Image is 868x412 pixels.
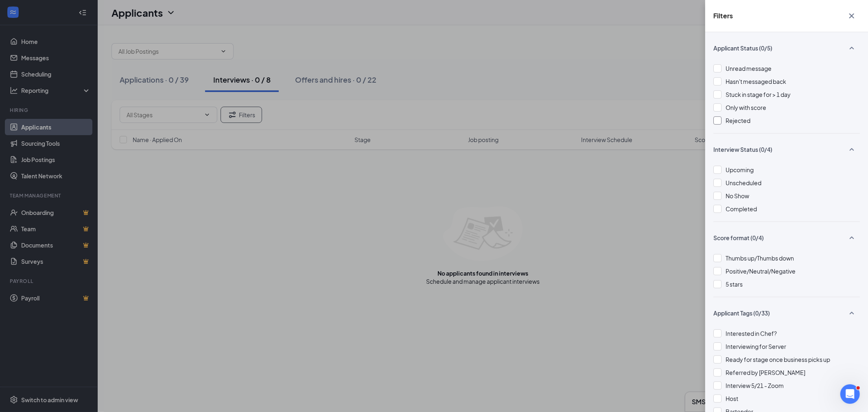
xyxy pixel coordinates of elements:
[713,11,733,20] h5: Filters
[847,43,857,53] svg: SmallChevronUp
[726,179,761,186] span: Unscheduled
[844,40,860,56] button: SmallChevronUp
[726,78,786,85] span: Hasn't messaged back
[726,104,766,111] span: Only with score
[726,356,830,363] span: Ready for stage once business picks up
[726,254,794,262] span: Thumbs up/Thumbs down
[726,205,757,213] span: Completed
[726,166,754,173] span: Upcoming
[726,117,750,124] span: Rejected
[847,233,857,243] svg: SmallChevronUp
[726,281,743,288] span: 5 stars
[847,308,857,318] svg: SmallChevronUp
[726,369,805,376] span: Referred by [PERSON_NAME]
[713,234,764,242] span: Score format (0/4)
[840,384,860,404] iframe: Intercom live chat
[847,145,857,154] svg: SmallChevronUp
[844,230,860,245] button: SmallChevronUp
[726,192,749,199] span: No Show
[726,267,796,275] span: Positive/Neutral/Negative
[726,65,772,72] span: Unread message
[726,382,784,389] span: Interview 5/21 - Zoom
[844,305,860,321] button: SmallChevronUp
[726,91,791,98] span: Stuck in stage for > 1 day
[844,8,860,24] button: Cross
[713,44,772,52] span: Applicant Status (0/5)
[726,330,777,337] span: Interested in Chef?
[713,145,772,153] span: Interview Status (0/4)
[726,395,738,402] span: Host
[713,309,770,317] span: Applicant Tags (0/33)
[726,343,786,350] span: Interviewing for Server
[844,142,860,157] button: SmallChevronUp
[847,11,857,21] svg: Cross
